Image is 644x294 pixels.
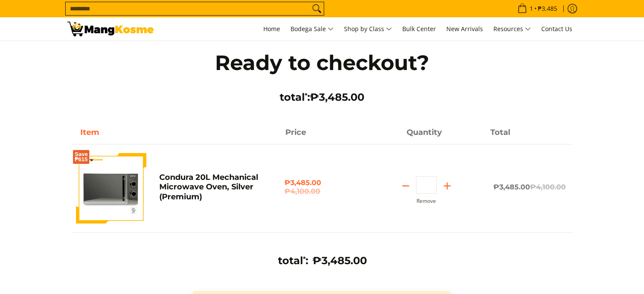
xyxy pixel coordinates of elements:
span: Home [263,25,280,33]
span: Save ₱615 [75,152,88,162]
span: Bodega Sale [290,24,334,35]
span: • [515,4,560,13]
h3: total : [278,254,308,267]
span: ₱3,485 [537,6,559,12]
button: Add [437,179,458,193]
span: Resources [493,24,531,35]
a: Shop by Class [340,17,396,41]
del: ₱4,100.00 [284,187,359,196]
a: Condura 20L Mechanical Microwave Oven, Silver (Premium) [159,173,258,201]
a: New Arrivals [442,17,487,41]
a: Home [259,17,284,41]
nav: Main Menu [162,17,577,41]
button: Subtract [395,179,416,193]
span: ₱3,485.00 [493,183,566,191]
a: Bulk Center [398,17,440,41]
a: Resources [489,17,535,41]
button: Remove [417,198,436,204]
span: ₱3,485.00 [310,91,364,103]
span: Contact Us [541,25,572,33]
span: 1 [528,6,534,12]
a: Bodega Sale [286,17,338,41]
span: Bulk Center [402,25,436,33]
span: ₱3,485.00 [313,254,367,267]
span: ₱3,485.00 [284,179,359,196]
img: Default Title Condura 20L Mechanical Microwave Oven, Silver (Premium) [76,153,146,224]
h1: Ready to checkout? [197,50,447,76]
button: Search [310,2,324,15]
img: Your Shopping Cart | Mang Kosme [67,22,154,36]
del: ₱4,100.00 [530,183,566,191]
span: Shop by Class [344,24,392,35]
a: Contact Us [537,17,577,41]
h3: total : [197,91,447,104]
span: New Arrivals [446,25,483,33]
